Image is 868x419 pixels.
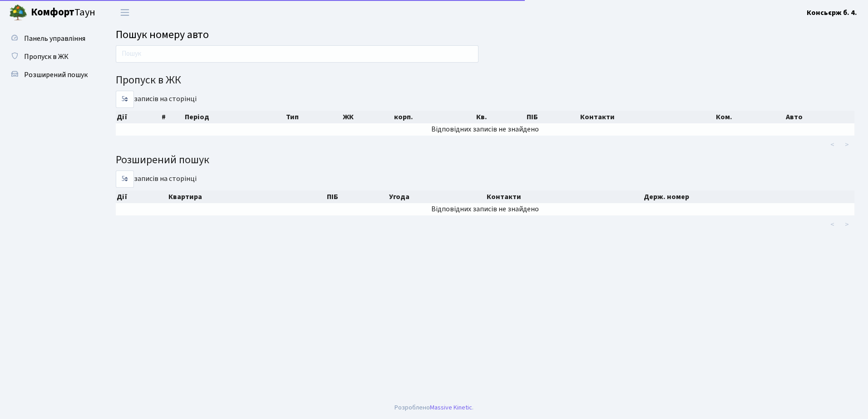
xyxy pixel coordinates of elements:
span: Розширений пошук [24,70,88,80]
b: Комфорт [31,5,74,19]
a: Розширений пошук [5,66,95,84]
th: Контакти [579,111,715,123]
h4: Розширений пошук [116,154,854,167]
b: Консьєрж б. 4. [807,8,857,18]
th: Дії [116,190,168,203]
button: Переключити навігацію [113,5,136,20]
h4: Пропуск в ЖК [116,74,854,87]
th: корп. [393,111,475,123]
label: записів на сторінці [116,171,197,188]
img: logo.png [9,4,27,22]
label: записів на сторінці [116,91,197,108]
a: Massive Kinetic [430,403,472,412]
th: Квартира [168,190,326,203]
span: Панель управління [24,34,85,44]
th: Період [184,111,285,123]
span: Пошук номеру авто [116,27,209,43]
th: Авто [785,111,854,123]
th: Держ. номер [643,190,854,203]
th: # [161,111,184,123]
td: Відповідних записів не знайдено [116,123,854,136]
a: Пропуск в ЖК [5,48,95,66]
a: Панель управління [5,29,95,48]
input: Пошук [116,45,478,63]
th: ПІБ [526,111,579,123]
span: Таун [31,5,95,20]
a: Консьєрж б. 4. [807,7,857,18]
th: ЖК [342,111,393,123]
td: Відповідних записів не знайдено [116,203,854,215]
th: Угода [388,190,486,203]
select: записів на сторінці [116,171,134,188]
span: Пропуск в ЖК [24,52,69,62]
th: ПІБ [326,190,388,203]
select: записів на сторінці [116,91,134,108]
div: Розроблено . [395,403,473,413]
th: Дії [116,111,161,123]
th: Тип [285,111,342,123]
th: Контакти [486,190,642,203]
th: Кв. [475,111,526,123]
th: Ком. [715,111,785,123]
